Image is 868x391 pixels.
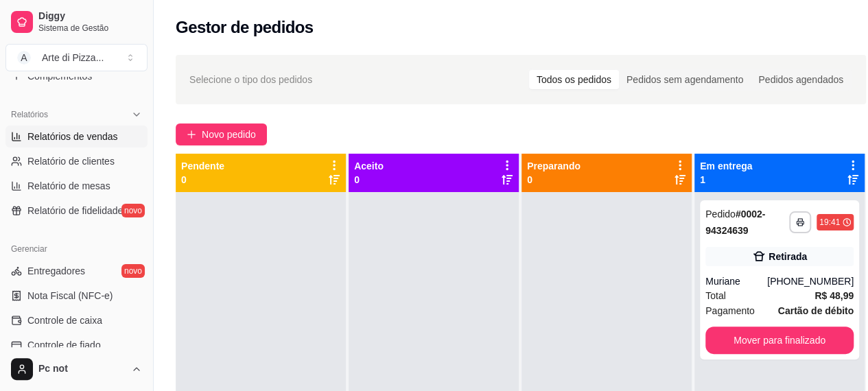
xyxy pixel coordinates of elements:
[778,305,854,316] strong: Cartão de débito
[705,327,854,354] button: Mover para finalizado
[527,173,580,187] p: 0
[354,159,384,173] p: Aceito
[5,260,148,282] a: Entregadoresnovo
[700,173,752,187] p: 1
[27,204,123,217] span: Relatório de fidelidade
[187,130,196,139] span: plus
[176,123,267,145] button: Novo pedido
[189,72,312,87] span: Selecione o tipo dos pedidos
[181,159,224,173] p: Pendente
[5,285,148,307] a: Nota Fiscal (NFC-e)
[27,130,118,143] span: Relatórios de vendas
[700,159,752,173] p: Em entrega
[38,363,126,375] span: Pc not
[42,51,104,64] div: Arte di Pizza ...
[181,173,224,187] p: 0
[705,274,767,288] div: Muriane
[5,200,148,222] a: Relatório de fidelidadenovo
[751,70,851,89] div: Pedidos agendados
[27,154,115,168] span: Relatório de clientes
[11,109,48,120] span: Relatórios
[5,150,148,172] a: Relatório de clientes
[5,175,148,197] a: Relatório de mesas
[814,290,854,301] strong: R$ 48,99
[767,274,854,288] div: [PHONE_NUMBER]
[529,70,619,89] div: Todos os pedidos
[27,338,101,352] span: Controle de fiado
[27,289,113,303] span: Nota Fiscal (NFC-e)
[27,264,85,278] span: Entregadores
[5,334,148,356] a: Controle de fiado
[619,70,751,89] div: Pedidos sem agendamento
[202,127,256,142] span: Novo pedido
[705,209,765,236] strong: # 0002-94324639
[5,353,148,386] button: Pc not
[17,51,31,64] span: A
[705,209,736,220] span: Pedido
[38,10,142,23] span: Diggy
[5,309,148,331] a: Controle de caixa
[5,5,148,38] a: DiggySistema de Gestão
[354,173,384,187] p: 0
[819,217,840,228] div: 19:41
[5,44,148,71] button: Select a team
[705,288,726,303] span: Total
[527,159,580,173] p: Preparando
[705,303,755,318] span: Pagamento
[5,238,148,260] div: Gerenciar
[38,23,142,34] span: Sistema de Gestão
[27,313,102,327] span: Controle de caixa
[769,250,807,263] div: Retirada
[27,179,110,193] span: Relatório de mesas
[5,126,148,147] a: Relatórios de vendas
[176,16,314,38] h2: Gestor de pedidos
